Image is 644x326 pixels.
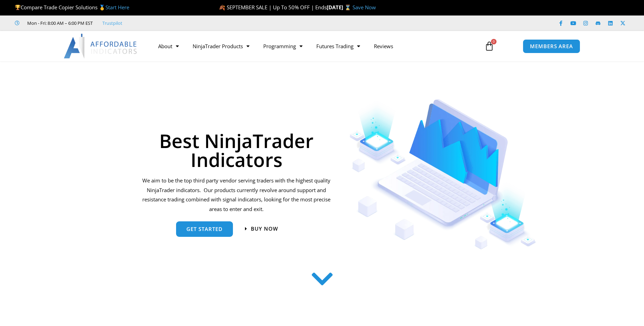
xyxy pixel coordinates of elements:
a: 0 [474,36,504,56]
a: About [151,38,186,54]
a: NinjaTrader Products [186,38,256,54]
strong: [DATE] ⌛ [327,4,352,11]
span: MEMBERS AREA [530,44,573,49]
img: 🏆 [15,5,20,10]
a: Reviews [367,38,400,54]
span: 🍂 SEPTEMBER SALE | Up To 50% OFF | Ends [219,4,327,11]
span: Buy now [251,226,278,231]
nav: Menu [151,38,477,54]
a: Trustpilot [102,19,122,27]
img: Indicators 1 | Affordable Indicators – NinjaTrader [349,99,536,250]
span: 0 [491,39,497,44]
span: Mon - Fri: 8:00 AM – 6:00 PM EST [25,19,93,27]
a: Programming [256,38,309,54]
a: MEMBERS AREA [523,39,580,53]
h1: Best NinjaTrader Indicators [141,131,332,169]
span: Compare Trade Copier Solutions 🥇 [15,4,129,11]
a: Start Here [105,4,129,11]
span: get started [186,227,223,232]
a: Buy now [245,226,278,231]
a: Save Now [352,4,376,11]
p: We aim to be the top third party vendor serving traders with the highest quality NinjaTrader indi... [141,176,332,214]
a: Futures Trading [309,38,367,54]
img: LogoAI | Affordable Indicators – NinjaTrader [64,34,138,59]
a: get started [176,221,233,237]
